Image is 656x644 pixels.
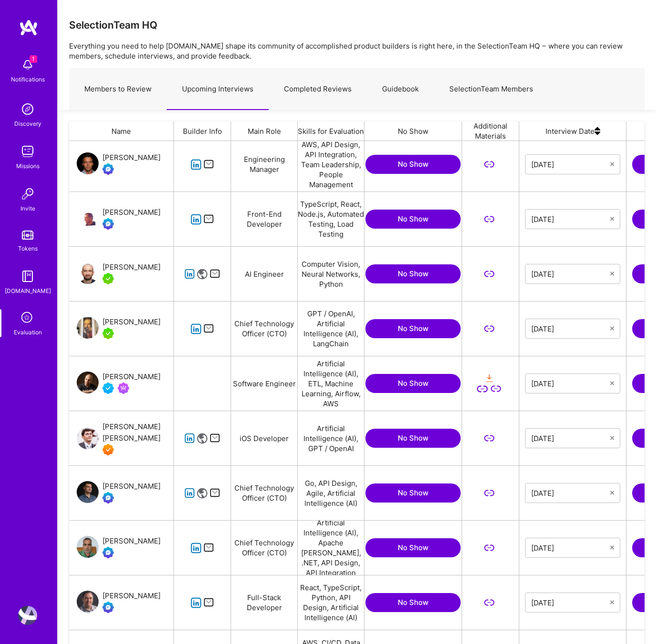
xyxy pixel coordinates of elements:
[191,214,202,225] i: icon linkedIn
[298,121,364,141] div: Skills for Evaluation
[77,371,161,396] a: User Avatar[PERSON_NAME]Vetted A.TeamerBeen on Mission
[77,207,99,229] img: User Avatar
[16,606,40,625] a: User Avatar
[19,19,38,36] img: logo
[102,316,161,328] div: [PERSON_NAME]
[69,41,645,61] p: Everything you need to help [DOMAIN_NAME] shape its community of accomplished product builders is...
[531,324,610,333] input: Select Date...
[365,538,461,557] button: No Show
[102,590,161,602] div: [PERSON_NAME]
[365,483,461,503] button: No Show
[298,192,364,246] div: TypeScript, React, Node.js, Automated Testing, Load Testing
[298,521,364,575] div: Artificial Intelligence (AI), Apache [PERSON_NAME], .NET, API Design, API Integration
[231,411,298,465] div: iOS Developer
[365,374,461,393] button: No Show
[77,481,99,503] img: User Avatar
[18,267,37,286] img: guide book
[484,433,495,444] i: icon LinkSecondary
[365,319,461,338] button: No Show
[102,328,114,339] img: A.Teamer in Residence
[102,152,161,163] div: [PERSON_NAME]
[365,155,461,174] button: No Show
[102,273,114,284] img: A.Teamer in Residence
[365,210,461,229] button: No Show
[77,262,99,284] img: User Avatar
[191,543,202,553] i: icon linkedIn
[231,192,298,246] div: Front-End Developer
[5,286,51,296] div: [DOMAIN_NAME]
[191,597,202,608] i: icon linkedIn
[298,411,364,465] div: Artificial Intelligence (AI), GPT / OpenAI
[11,74,45,84] div: Notifications
[269,69,367,110] a: Completed Reviews
[231,575,298,630] div: Full-Stack Developer
[19,309,37,327] i: icon SelectionTeam
[77,590,161,615] a: User Avatar[PERSON_NAME]Evaluation Call Booked
[77,427,99,449] img: User Avatar
[203,323,214,334] i: icon Mail
[20,203,35,213] div: Invite
[434,69,548,110] a: SelectionTeam Members
[477,383,488,394] i: icon LinkSecondary
[77,316,161,341] a: User Avatar[PERSON_NAME]A.Teamer in Residence
[102,382,114,394] img: Vetted A.Teamer
[118,382,129,394] img: Been on Mission
[531,488,610,498] input: Select Date...
[14,119,41,129] div: Discovery
[531,433,610,443] input: Select Date...
[77,317,99,339] img: User Avatar
[77,591,99,613] img: User Avatar
[298,356,364,411] div: Artificial Intelligence (AI), ETL, Machine Learning, Airflow, AWS
[231,137,298,191] div: Engineering Manager
[484,269,495,280] i: icon LinkSecondary
[484,159,495,170] i: icon LinkSecondary
[18,100,37,119] img: discovery
[69,121,174,141] div: Name
[69,69,167,110] a: Members to Review
[77,536,99,558] img: User Avatar
[197,488,208,499] i: icon Website
[77,152,99,174] img: User Avatar
[102,492,114,503] img: Evaluation Call Booked
[102,163,114,175] img: Evaluation Call Booked
[231,121,298,141] div: Main Role
[197,433,208,444] i: icon Website
[231,466,298,520] div: Chief Technology Officer (CTO)
[18,606,37,625] img: User Avatar
[18,184,37,203] img: Invite
[203,543,214,553] i: icon Mail
[184,488,195,499] i: icon linkedIn
[102,481,161,492] div: [PERSON_NAME]
[184,433,195,444] i: icon linkedIn
[102,421,173,444] div: [PERSON_NAME] [PERSON_NAME]
[210,433,221,444] i: icon Mail
[77,421,173,455] a: User Avatar[PERSON_NAME] [PERSON_NAME]Exceptional A.Teamer
[102,535,161,547] div: [PERSON_NAME]
[16,161,40,171] div: Missions
[531,543,610,553] input: Select Date...
[298,575,364,630] div: React, TypeScript, Python, API Design, Artificial Intelligence (AI)
[231,521,298,575] div: Chief Technology Officer (CTO)
[18,55,37,74] img: bell
[77,372,99,393] img: User Avatar
[102,262,161,273] div: [PERSON_NAME]
[231,247,298,301] div: AI Engineer
[484,488,495,499] i: icon LinkSecondary
[174,121,231,141] div: Builder Info
[102,218,114,230] img: Evaluation Call Booked
[531,160,610,169] input: Select Date...
[365,593,461,612] button: No Show
[191,323,202,334] i: icon linkedIn
[595,121,600,141] img: sort
[203,597,214,608] i: icon Mail
[14,327,42,337] div: Evaluation
[231,356,298,411] div: Software Engineer
[197,269,208,280] i: icon Website
[484,214,495,225] i: icon LinkSecondary
[367,69,434,110] a: Guidebook
[210,488,221,499] i: icon Mail
[462,121,519,141] div: Additional Materials
[102,602,114,613] img: Evaluation Call Booked
[484,373,495,384] i: icon OrangeDownload
[30,55,37,63] span: 1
